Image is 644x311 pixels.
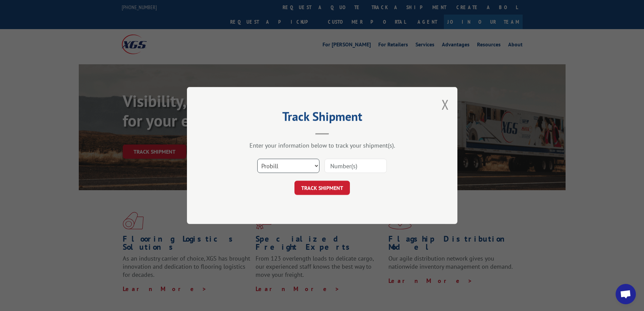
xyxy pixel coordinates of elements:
[325,159,387,173] input: Number(s)
[221,141,424,149] div: Enter your information below to track your shipment(s).
[221,112,424,125] h2: Track Shipment
[294,181,350,195] button: TRACK SHIPMENT
[442,95,449,113] button: Close modal
[616,284,636,304] a: Open chat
